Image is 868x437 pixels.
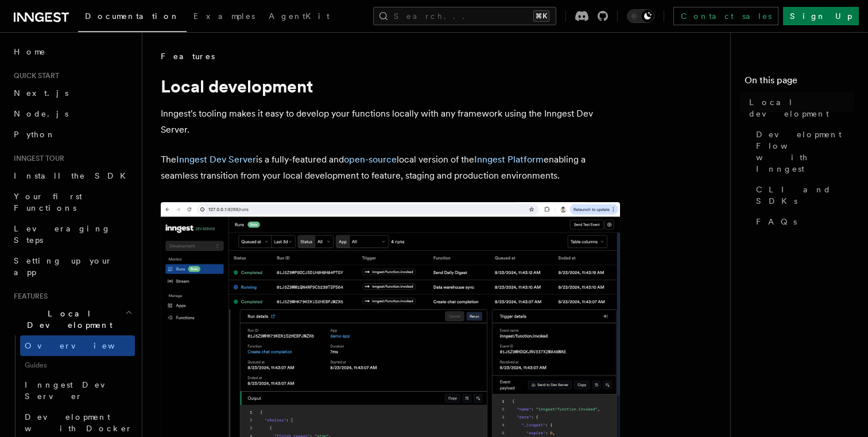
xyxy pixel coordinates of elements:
[14,224,111,245] span: Leveraging Steps
[9,250,135,283] a: Setting up your app
[756,184,854,207] span: CLI and SDKs
[751,124,854,179] a: Development Flow with Inngest
[9,124,135,145] a: Python
[9,103,135,124] a: Node.js
[344,154,397,165] a: open-source
[9,154,64,163] span: Inngest tour
[187,3,262,31] a: Examples
[673,7,778,25] a: Contact sales
[749,96,854,119] span: Local development
[193,11,255,21] span: Examples
[14,256,113,277] span: Setting up your app
[78,3,187,32] a: Documentation
[25,380,123,401] span: Inngest Dev Server
[25,341,143,350] span: Overview
[9,218,135,250] a: Leveraging Steps
[161,76,620,96] h1: Local development
[9,83,135,103] a: Next.js
[745,74,854,92] h4: On this page
[751,211,854,232] a: FAQs
[9,71,59,80] span: Quick start
[9,165,135,186] a: Install the SDK
[20,335,135,356] a: Overview
[627,9,654,23] button: Toggle dark mode
[262,3,336,31] a: AgentKit
[745,92,854,124] a: Local development
[14,88,68,98] span: Next.js
[474,154,544,165] a: Inngest Platform
[14,109,68,118] span: Node.js
[783,7,859,25] a: Sign Up
[9,308,125,331] span: Local Development
[9,292,48,301] span: Features
[161,106,620,138] p: Inngest's tooling makes it easy to develop your functions locally with any framework using the In...
[9,186,135,218] a: Your first Functions
[85,11,180,21] span: Documentation
[161,152,620,184] p: The is a fully-featured and local version of the enabling a seamless transition from your local d...
[14,46,46,57] span: Home
[176,154,256,165] a: Inngest Dev Server
[14,171,133,180] span: Install the SDK
[269,11,330,21] span: AgentKit
[14,192,82,212] span: Your first Functions
[373,7,556,25] button: Search...⌘K
[20,356,135,374] span: Guides
[9,303,135,335] button: Local Development
[756,216,797,227] span: FAQs
[25,412,133,433] span: Development with Docker
[756,129,854,175] span: Development Flow with Inngest
[533,10,549,22] kbd: ⌘K
[9,41,135,62] a: Home
[161,51,215,62] span: Features
[14,130,56,139] span: Python
[751,179,854,211] a: CLI and SDKs
[20,374,135,407] a: Inngest Dev Server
